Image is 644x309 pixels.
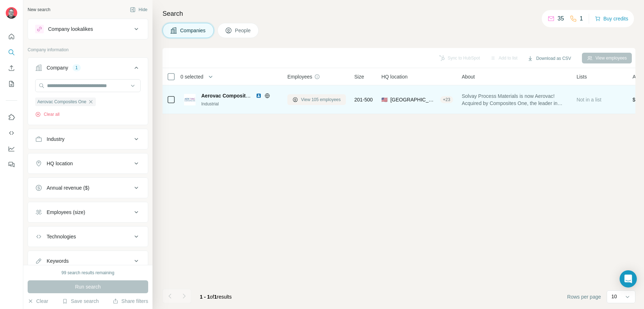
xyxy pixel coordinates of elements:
div: Annual revenue ($) [47,184,89,191]
button: Feedback [6,158,17,171]
button: Use Surfe on LinkedIn [6,111,17,124]
button: HQ location [28,155,148,172]
p: 1 [580,14,583,23]
div: New search [28,6,50,13]
p: 35 [558,14,564,23]
div: Technologies [47,233,76,240]
span: Size [354,73,364,80]
button: Employees (size) [28,204,148,221]
div: Industry [47,136,65,143]
button: Buy credits [595,14,628,24]
span: View 105 employees [301,96,341,103]
button: Keywords [28,252,148,270]
span: of [210,294,214,300]
div: Open Intercom Messenger [620,270,637,287]
div: 99 search results remaining [61,270,114,276]
span: About [462,73,475,80]
button: Company lookalikes [28,20,148,38]
button: Download as CSV [522,53,576,64]
button: Clear all [35,111,60,118]
button: View 105 employees [287,94,346,105]
div: Company [47,64,68,71]
button: Share filters [113,298,148,305]
span: Aerovac Composites One [37,99,86,105]
p: 10 [611,293,617,300]
span: 1 - 1 [200,294,210,300]
img: Avatar [6,7,17,19]
span: [GEOGRAPHIC_DATA], [US_STATE] [390,96,437,103]
span: 0 selected [180,73,203,80]
button: Annual revenue ($) [28,179,148,196]
span: 1 [214,294,217,300]
span: Employees [287,73,312,80]
div: + 23 [440,96,453,103]
button: Clear [28,298,48,305]
h4: Search [163,9,635,19]
div: Employees (size) [47,209,85,216]
span: Companies [180,27,206,34]
div: 1 [72,65,81,71]
span: results [200,294,232,300]
span: People [235,27,252,34]
div: Keywords [47,257,69,265]
button: Search [6,46,17,59]
div: Company lookalikes [48,25,93,33]
span: Not in a list [577,97,601,103]
span: HQ location [381,73,408,80]
p: Company information [28,47,148,53]
button: Enrich CSV [6,62,17,75]
span: Rows per page [567,293,601,300]
button: Quick start [6,30,17,43]
button: Dashboard [6,142,17,155]
button: Industry [28,130,148,148]
img: Logo of Aerovac Composites One [184,94,196,105]
div: Industrial [201,101,279,107]
span: Lists [577,73,587,80]
span: Solvay Process Materials is now Aerovac! Acquired by Composites One, the leader in composites mat... [462,92,568,107]
button: Company1 [28,59,148,79]
div: HQ location [47,160,73,167]
button: Technologies [28,228,148,245]
button: Hide [125,4,152,15]
button: Save search [62,298,99,305]
span: Aerovac Composites One [201,93,262,99]
span: 🇺🇸 [381,96,387,103]
img: LinkedIn logo [256,93,262,99]
span: 201-500 [354,96,373,103]
button: My lists [6,77,17,90]
button: Use Surfe API [6,127,17,139]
